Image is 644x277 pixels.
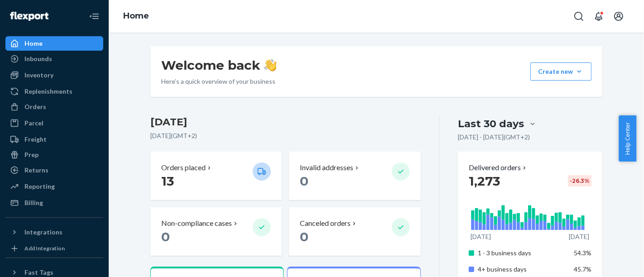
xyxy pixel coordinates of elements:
[478,265,567,274] p: 4+ business days
[24,228,62,237] div: Integrations
[5,163,103,177] a: Returns
[610,7,628,25] button: Open account menu
[469,173,500,189] span: 1,273
[116,3,156,29] ol: breadcrumbs
[300,218,351,229] p: Canceled orders
[300,229,308,244] span: 0
[24,119,43,128] div: Parcel
[570,7,588,25] button: Open Search Box
[5,179,103,194] a: Reporting
[5,132,103,147] a: Freight
[24,54,52,63] div: Inbounds
[24,198,43,207] div: Billing
[289,152,420,200] button: Invalid addresses 0
[24,150,38,159] div: Prep
[5,100,103,114] a: Orders
[478,248,567,258] p: 1 - 3 business days
[150,152,282,200] button: Orders placed 13
[150,131,421,140] p: [DATE] ( GMT+2 )
[5,243,103,254] a: Add Integration
[5,84,103,99] a: Replenishments
[85,7,103,25] button: Close Navigation
[5,196,103,210] a: Billing
[5,52,103,66] a: Inbounds
[590,7,608,25] button: Open notifications
[161,77,277,86] p: Here’s a quick overview of your business
[24,244,65,252] div: Add Integration
[24,39,43,48] div: Home
[24,268,53,277] div: Fast Tags
[24,87,72,96] div: Replenishments
[574,265,591,273] span: 45.7%
[5,148,103,162] a: Prep
[568,175,591,186] div: -26.3 %
[24,166,48,175] div: Returns
[150,207,282,256] button: Non-compliance cases 0
[530,62,591,81] button: Create new
[161,173,174,189] span: 13
[5,68,103,82] a: Inventory
[289,207,420,256] button: Canceled orders 0
[150,115,421,129] h3: [DATE]
[300,173,308,189] span: 0
[161,162,206,173] p: Orders placed
[264,59,277,72] img: hand-wave emoji
[471,232,491,241] p: [DATE]
[24,102,46,111] div: Orders
[300,162,353,173] p: Invalid addresses
[5,116,103,130] a: Parcel
[24,182,55,191] div: Reporting
[569,232,589,241] p: [DATE]
[161,229,170,244] span: 0
[123,11,149,21] a: Home
[5,225,103,239] button: Integrations
[574,249,591,257] span: 54.3%
[469,162,528,173] button: Delivered orders
[24,71,53,80] div: Inventory
[10,12,48,21] img: Flexport logo
[5,36,103,51] a: Home
[161,218,232,229] p: Non-compliance cases
[458,117,524,131] div: Last 30 days
[24,135,47,144] div: Freight
[458,133,530,142] p: [DATE] - [DATE] ( GMT+2 )
[619,115,636,162] button: Help Center
[161,57,277,73] h1: Welcome back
